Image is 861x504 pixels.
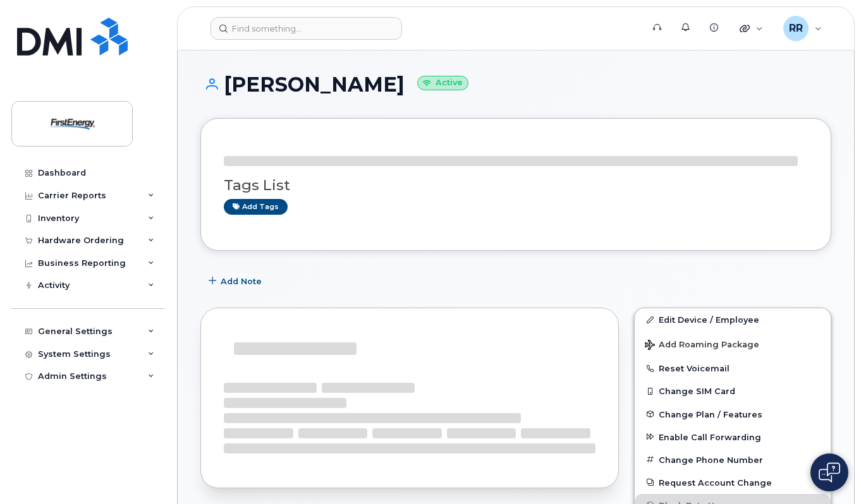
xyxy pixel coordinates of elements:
button: Request Account Change [635,471,831,494]
button: Change Phone Number [635,448,831,471]
small: Active [417,76,468,90]
button: Add Roaming Package [635,331,831,357]
button: Add Note [200,270,272,292]
img: Open chat [819,462,840,483]
a: Add tags [224,199,288,215]
span: Add Note [221,275,262,287]
button: Reset Voicemail [635,357,831,380]
h1: [PERSON_NAME] [200,73,831,95]
span: Change Plan / Features [659,409,762,419]
span: Add Roaming Package [645,340,759,352]
button: Change Plan / Features [635,403,831,426]
button: Enable Call Forwarding [635,426,831,448]
span: Enable Call Forwarding [659,432,761,441]
a: Edit Device / Employee [635,308,831,331]
button: Change SIM Card [635,380,831,402]
h3: Tags List [224,177,808,193]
